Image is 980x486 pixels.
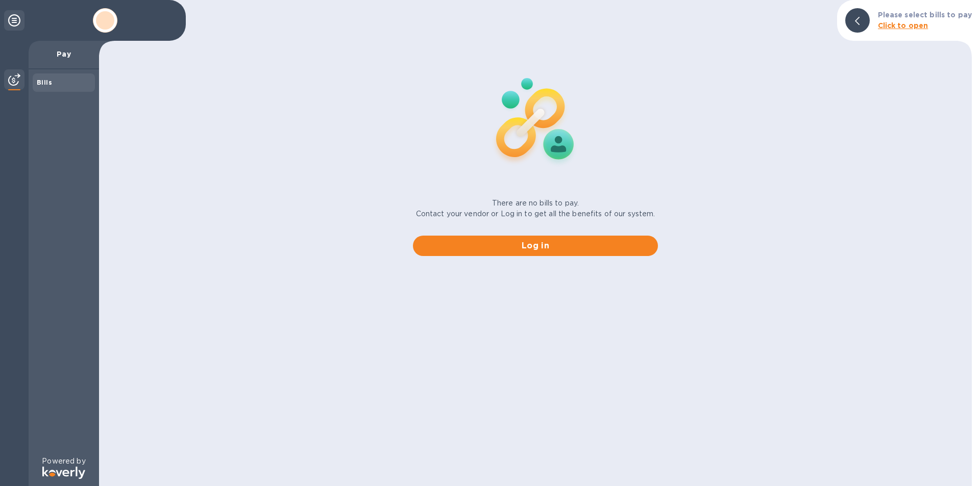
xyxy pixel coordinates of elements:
[416,198,655,219] p: There are no bills to pay. Contact your vendor or Log in to get all the benefits of our system.
[37,79,52,86] b: Bills
[878,11,972,19] b: Please select bills to pay
[42,467,85,479] img: Logo
[878,21,928,30] b: Click to open
[413,236,658,256] button: Log in
[42,456,85,467] p: Powered by
[37,49,91,59] p: Pay
[421,240,650,252] span: Log in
